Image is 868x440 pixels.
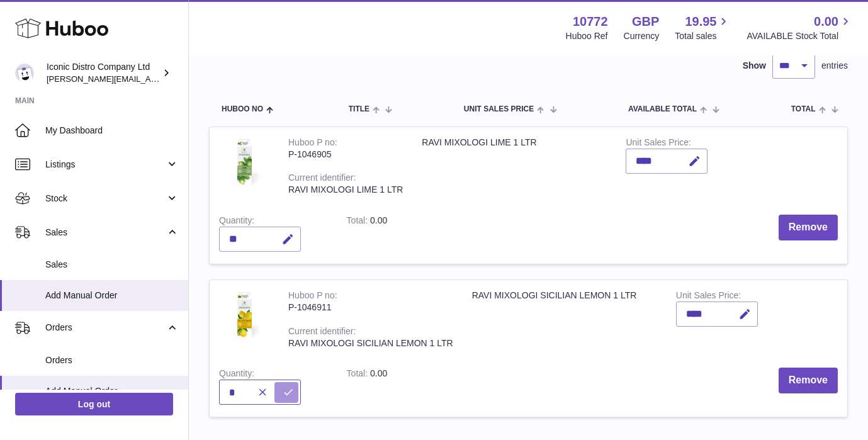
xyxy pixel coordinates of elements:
span: Add Manual Order [45,290,179,302]
span: Orders [45,354,179,366]
td: RAVI MIXOLOGI LIME 1 LTR [412,127,616,205]
span: entries [821,60,848,72]
label: Unit Sales Price [626,137,690,150]
img: RAVI MIXOLOGI SICILIAN LEMON 1 LTR [219,290,269,340]
div: Huboo Ref [566,30,608,42]
button: Remove [779,368,838,393]
label: Quantity [219,368,254,381]
span: AVAILABLE Total [628,105,697,113]
div: P-1046911 [288,302,453,313]
span: Total [791,105,816,113]
a: Log out [15,393,173,415]
span: Unit Sales Price [464,105,534,113]
div: RAVI MIXOLOGI LIME 1 LTR [288,184,403,196]
span: Title [349,105,369,113]
span: 0.00 [814,13,838,30]
button: Remove [779,215,838,240]
span: Stock [45,193,166,205]
label: Quantity [219,215,254,228]
span: Huboo no [222,105,263,113]
div: Current identifier [288,326,356,339]
div: Iconic Distro Company Ltd [47,61,160,85]
td: RAVI MIXOLOGI SICILIAN LEMON 1 LTR [463,280,667,358]
div: Huboo P no [288,137,337,150]
span: Sales [45,227,166,239]
span: [PERSON_NAME][EMAIL_ADDRESS][DOMAIN_NAME] [47,74,252,84]
label: Total [347,368,370,381]
span: 0.00 [370,368,387,378]
div: Currency [624,30,660,42]
label: Unit Sales Price [676,290,741,303]
span: Sales [45,259,179,271]
img: RAVI MIXOLOGI LIME 1 LTR [219,137,269,187]
span: Orders [45,322,166,334]
div: Huboo P no [288,290,337,303]
div: RAVI MIXOLOGI SICILIAN LEMON 1 LTR [288,337,453,349]
span: Listings [45,159,166,171]
span: AVAILABLE Stock Total [747,30,853,42]
label: Show [743,60,766,72]
span: Total sales [675,30,731,42]
div: Current identifier [288,172,356,186]
span: Add Manual Order [45,385,179,397]
span: 19.95 [685,13,716,30]
span: My Dashboard [45,125,179,137]
a: 0.00 AVAILABLE Stock Total [747,13,853,42]
span: 0.00 [370,215,387,225]
label: Total [347,215,370,228]
div: P-1046905 [288,149,403,161]
img: paul@iconicdistro.com [15,64,34,82]
strong: GBP [632,13,659,30]
strong: 10772 [573,13,608,30]
a: 19.95 Total sales [675,13,731,42]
